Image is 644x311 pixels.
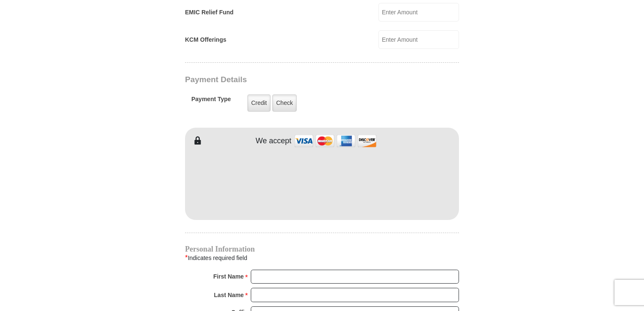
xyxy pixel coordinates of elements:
label: KCM Offerings [185,35,226,44]
img: credit cards accepted [293,132,378,150]
input: Enter Amount [378,30,459,49]
input: Enter Amount [378,3,459,21]
div: Indicates required field [185,252,459,263]
label: Check [272,94,297,112]
h4: Personal Information [185,246,459,252]
strong: Last Name [214,289,244,301]
h4: We accept [256,137,292,146]
label: Credit [247,94,271,112]
label: EMIC Relief Fund [185,8,233,17]
h3: Payment Details [185,75,400,85]
strong: First Name [213,271,244,282]
h5: Payment Type [191,96,231,107]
